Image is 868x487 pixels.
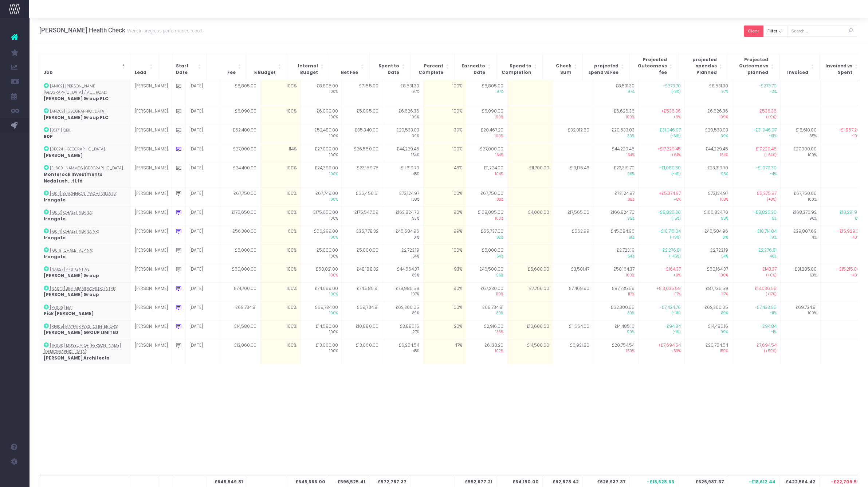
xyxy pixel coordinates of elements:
td: £79,985.59 [382,282,423,301]
span: Net Fee [341,70,358,76]
th: projected spend vs Planned: Activate to sort: Activate to sort [678,53,728,80]
td: 100% [260,301,300,320]
td: £24,399.00 [300,162,342,188]
td: £6,090.00 [220,105,260,124]
td: 114% [260,143,300,162]
span: 96% [597,172,635,177]
td: 100% [423,244,466,263]
td: £20,533.03 [685,124,732,143]
th: Invoiced vs Spent: Activate to sort: Activate to sort [820,53,863,80]
td: £74,585.91 [342,282,382,301]
td: 20% [423,320,466,339]
td: £62,300.05 [685,301,732,320]
td: £4,000.00 [507,207,553,225]
td: £46,500.00 [466,263,507,282]
span: 108% [386,197,419,203]
td: : [40,225,131,244]
span: +£536.36 [661,108,681,115]
td: £48,188.32 [342,263,382,282]
td: [DATE] [185,162,220,188]
span: 97% [688,89,728,95]
span: £17,229.45 [756,146,777,153]
td: £175,650.00 [300,207,342,225]
abbr: [DE024] Elephant and Castle [50,146,105,152]
abbr: [AN102] Hayes Town Centre / Austin Road [44,83,106,95]
span: -10% [824,134,860,139]
td: [PERSON_NAME] [131,105,172,124]
td: £5,000.00 [300,244,342,263]
td: £23,159.75 [342,162,382,188]
span: Fee [227,70,236,76]
span: 97% [386,89,419,95]
td: £74,700.00 [220,282,260,301]
td: 100% [260,263,300,282]
td: £35,778.32 [342,225,382,244]
td: £8,805.00 [300,80,342,105]
td: £52,480.00 [220,124,260,143]
td: £10,600.00 [507,320,553,339]
span: 108% [597,197,635,203]
th: Projected Outcome vs fee: Activate to sort: Activate to sort [629,53,678,80]
td: £44,229.45 [382,143,423,162]
td: £166,824.70 [685,207,732,225]
span: -£273.70 [663,83,681,90]
th: Net Fee: Activate to sort: Activate to sort [329,53,369,80]
td: [PERSON_NAME] [131,339,172,364]
span: 109% [688,115,728,120]
span: Start Date [176,63,196,76]
span: 100% [304,115,338,120]
td: £14,580.00 [300,320,342,339]
span: £536.36 [759,108,777,115]
td: [PERSON_NAME] [131,162,172,188]
td: £27,000.00 [781,143,821,162]
td: £73,124.97 [593,188,639,207]
th: Spent to Date: Activate to sort: Activate to sort [369,53,411,80]
td: £6,626.36 [593,105,639,124]
span: 108% [688,197,728,203]
td: £7,155.00 [342,80,382,105]
span: 108% [470,197,504,203]
td: £56,300.00 [220,225,260,244]
td: £67,750.00 [781,188,821,207]
td: : [40,162,131,188]
th: Spend to Completion: Activate to sort: Activate to sort [496,53,543,80]
td: 160% [260,339,300,364]
th: projected spend vs Fee: Activate to sort: Activate to sort [583,53,630,80]
td: : [40,80,131,105]
td: £5,000.00 [466,244,507,263]
td: £158,085.00 [466,207,507,225]
td: £168,376.92 [781,207,821,225]
td: [DATE] [185,263,220,282]
td: 100% [260,162,300,188]
td: : [40,207,131,225]
span: projected spend vs Planned [682,57,717,76]
td: £5,000.00 [342,244,382,263]
td: [DATE] [185,124,220,143]
span: +£17,229.45 [657,146,681,153]
td: [PERSON_NAME] [131,301,172,320]
td: £67,750.00 [220,188,260,207]
td: : [40,188,131,207]
span: 100% [304,134,338,139]
td: [DATE] [185,80,220,105]
td: [DATE] [185,339,220,364]
td: 100% [423,188,466,207]
td: £45,584.96 [685,225,732,244]
span: 97% [470,89,504,95]
span: 100% [304,89,338,95]
td: £27,000.00 [300,143,342,162]
span: 48% [386,172,419,177]
span: (-3%) [642,89,681,95]
td: [DATE] [185,282,220,301]
td: £13,060.00 [220,339,260,364]
span: +8% [642,197,681,203]
td: 60% [260,225,300,244]
td: £17,565.00 [553,207,593,225]
td: £67,750.00 [466,188,507,207]
td: 47% [423,339,466,364]
td: £39,807.69 [781,225,821,244]
td: £5,095.00 [342,105,382,124]
strong: [PERSON_NAME] Group PLC [44,115,109,121]
td: £14,485.16 [685,320,732,339]
td: £8,531.30 [593,80,639,105]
